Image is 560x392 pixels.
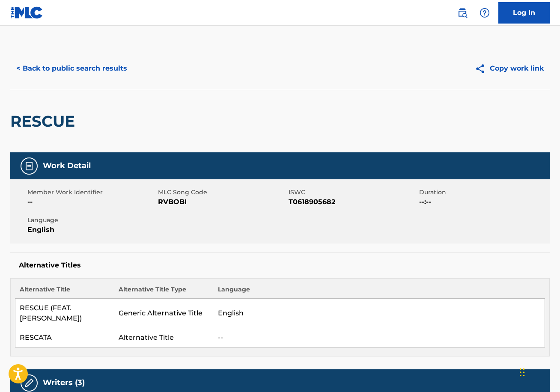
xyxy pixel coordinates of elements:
[457,8,468,18] img: search
[27,216,156,225] span: Language
[520,359,525,385] div: Drag
[10,58,133,79] button: < Back to public search results
[43,161,91,171] h5: Work Detail
[43,378,85,388] h5: Writers (3)
[19,261,541,270] h5: Alternative Titles
[158,197,286,207] span: RVBOBI
[15,299,115,328] td: RESCUE (FEAT. [PERSON_NAME])
[476,4,493,21] div: Help
[419,197,548,207] span: --:--
[27,197,156,207] span: --
[517,351,560,392] iframe: Chat Widget
[114,299,214,328] td: Generic Alternative Title
[498,2,550,24] a: Log In
[214,285,545,299] th: Language
[454,4,471,21] a: Public Search
[158,188,286,197] span: MLC Song Code
[15,328,115,347] td: RESCATA
[10,112,79,131] h2: RESCUE
[15,285,115,299] th: Alternative Title
[27,188,156,197] span: Member Work Identifier
[289,188,417,197] span: ISWC
[469,58,550,79] button: Copy work link
[480,8,490,18] img: help
[214,299,545,328] td: English
[114,328,214,347] td: Alternative Title
[24,161,34,171] img: Work Detail
[475,63,490,74] img: Copy work link
[419,188,548,197] span: Duration
[24,378,34,388] img: Writers
[27,225,156,235] span: English
[114,285,214,299] th: Alternative Title Type
[10,6,43,19] img: MLC Logo
[214,328,545,347] td: --
[289,197,417,207] span: T0618905682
